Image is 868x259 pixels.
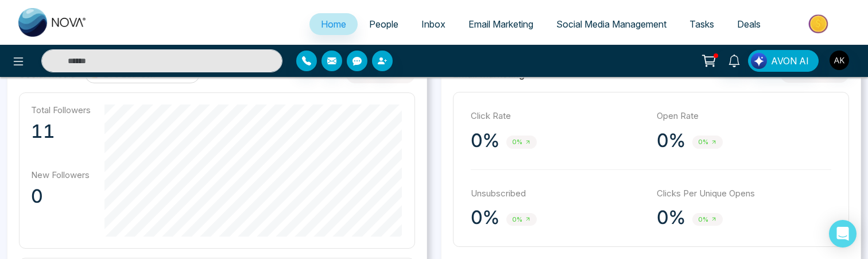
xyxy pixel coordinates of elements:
span: Social Media Management [556,18,666,30]
p: Click Rate [471,110,645,123]
a: People [358,13,410,35]
p: Open Rate [657,110,831,123]
span: 0% [692,213,723,226]
p: 0% [471,206,499,229]
img: Lead Flow [751,53,767,69]
a: Deals [726,13,772,35]
span: Tasks [689,18,714,30]
img: User Avatar [830,51,849,70]
a: Home [309,13,358,35]
a: Email Marketing [457,13,545,35]
a: Social Media Management [545,13,678,35]
span: Inbox [421,18,445,30]
p: 0 [31,185,91,208]
button: AVON AI [748,50,819,72]
p: 0% [471,129,499,152]
img: Market-place.gif [778,11,861,37]
p: Clicks Per Unique Opens [657,187,831,200]
p: Total Followers [31,105,91,115]
p: 0% [657,206,685,229]
span: 0% [506,136,537,149]
p: New Followers [31,169,91,180]
span: Email Marketing [468,18,533,30]
p: 11 [31,120,91,143]
p: 0% [657,129,685,152]
span: People [369,18,398,30]
span: 0% [506,213,537,226]
span: 0% [692,136,723,149]
a: Inbox [410,13,457,35]
a: Tasks [678,13,726,35]
span: AVON AI [771,54,809,68]
img: Nova CRM Logo [18,8,87,37]
span: Deals [737,18,761,30]
div: Open Intercom Messenger [829,220,857,248]
p: Unsubscribed [471,187,645,200]
span: Home [321,18,346,30]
